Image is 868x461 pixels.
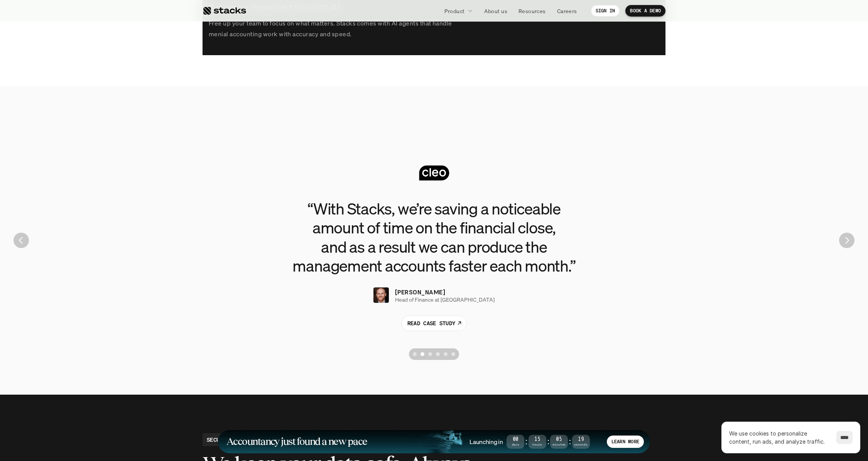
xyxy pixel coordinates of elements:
a: Privacy Policy [91,179,125,184]
p: Free up your team to focus on what matters. Stacks comes with AI agents that handle menial accoun... [209,18,459,40]
p: [PERSON_NAME] [395,287,445,297]
span: Days [507,443,524,446]
strong: : [568,437,572,446]
p: LEARN MORE [611,439,639,444]
strong: : [524,437,528,446]
a: Careers [552,4,582,18]
p: We use cookies to personalize content, run ads, and analyze traffic. [729,429,829,446]
p: SIGN IN [596,8,615,14]
button: Scroll to page 5 [442,348,449,360]
a: BOOK A DEMO [625,5,665,17]
button: Next [839,233,854,248]
h4: Launching in [469,437,503,446]
p: Product [444,7,465,15]
p: About us [484,7,507,15]
span: 00 [507,437,524,442]
button: Scroll to page 1 [409,348,419,360]
p: Resources [518,7,546,15]
p: Head of Finance at [GEOGRAPHIC_DATA] [395,297,495,303]
p: READ CASE STUDY [407,319,455,327]
a: About us [480,4,512,18]
img: Next Arrow [839,233,854,248]
p: BOOK A DEMO [630,8,661,14]
h1: Accountancy just found a new pace [226,437,367,446]
button: Scroll to page 6 [449,348,459,360]
span: Hours [529,443,546,446]
button: Previous [14,233,29,248]
span: Minutes [550,443,568,446]
h3: “With Stacks, we’re saving a noticeable amount of time on the financial close, and as a result we... [260,199,608,275]
button: Scroll to page 4 [434,348,442,360]
strong: : [546,437,550,446]
button: Scroll to page 2 [419,348,426,360]
button: Scroll to page 3 [426,348,434,360]
span: 19 [572,437,590,442]
a: Accountancy just found a new paceLaunching in00Days:15Hours:05Minutes:19SecondsLEARN MORE [218,430,650,453]
span: Seconds [572,443,590,446]
img: Back Arrow [14,233,29,248]
p: Careers [557,7,577,15]
span: 05 [550,437,568,442]
a: Resources [514,4,551,18]
span: 15 [529,437,546,442]
a: SIGN IN [591,5,620,17]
